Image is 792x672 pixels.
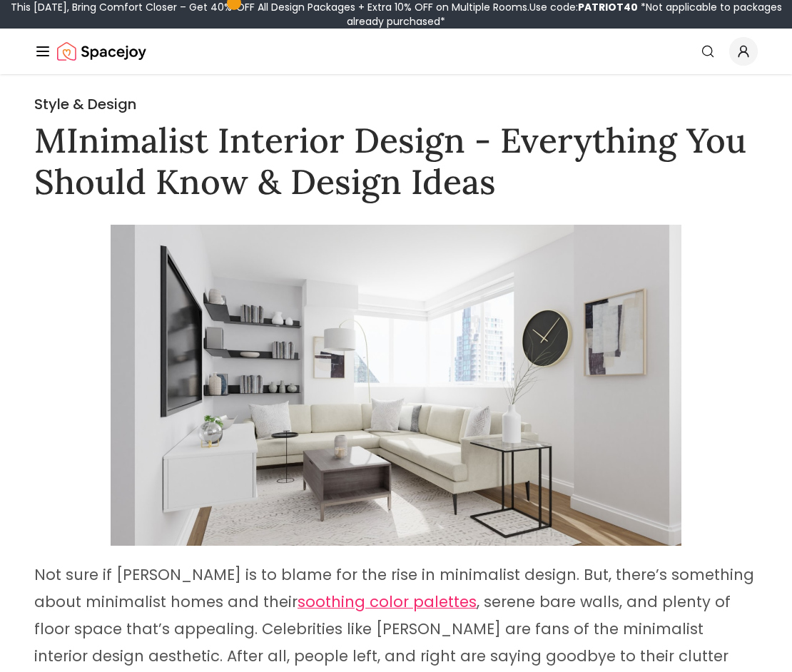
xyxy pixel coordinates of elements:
a: Spacejoy [57,37,146,66]
a: soothing color palettes [298,593,477,612]
img: Minimalist Home [111,225,681,546]
span: soothing color palettes [298,591,477,612]
nav: Global [34,29,758,74]
h1: MInimalist Interior Design - Everything You Should Know & Design Ideas [34,120,758,202]
img: Spacejoy Logo [57,37,146,66]
span: Not sure if [PERSON_NAME] is to blame for the rise in minimalist design. But, there’s something a... [34,564,754,612]
h2: Style & Design [34,94,758,114]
